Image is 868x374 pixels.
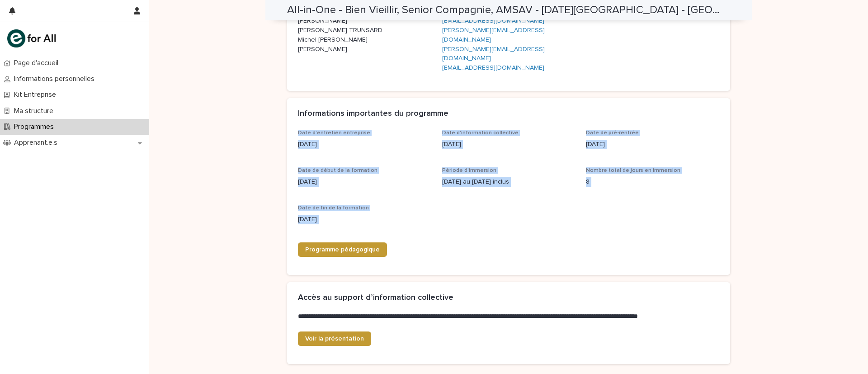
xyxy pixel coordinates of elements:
h2: Accès au support d’information collective [298,293,453,303]
p: [DATE] [298,215,431,224]
p: Kit Entreprise [10,90,63,99]
p: Apprenant.e.s [10,138,65,147]
a: [PERSON_NAME][EMAIL_ADDRESS][DOMAIN_NAME] [442,27,545,43]
p: [DATE] [298,177,431,187]
p: [DATE] [298,140,431,149]
span: Date de fin de la formation [298,205,369,211]
h2: Informations importantes du programme [298,109,448,119]
span: Date d'entretien entreprise [298,130,370,136]
p: Programmes [10,123,61,131]
a: Programme pédagogique [298,242,387,257]
p: 8 [586,177,719,187]
p: [PERSON_NAME] [PERSON_NAME] TRUNSARD Michel-[PERSON_NAME] [PERSON_NAME] [298,16,431,54]
p: [DATE] au [DATE] inclus [442,177,576,187]
a: [EMAIL_ADDRESS][DOMAIN_NAME] [442,18,544,24]
span: Période d'immersion [442,168,496,173]
span: Date de début de la formation [298,168,377,173]
a: [PERSON_NAME][EMAIL_ADDRESS][DOMAIN_NAME] [442,46,545,62]
p: Ma structure [10,107,61,115]
p: Informations personnelles [10,75,102,83]
a: Voir la présentation [298,331,371,346]
span: Voir la présentation [305,336,364,342]
p: [DATE] [442,140,576,149]
span: Date d'information collective [442,130,519,136]
span: Date de pré-rentrée [586,130,639,136]
span: Nombre total de jours en immersion [586,168,680,173]
span: Programme pédagogique [305,246,380,253]
a: [EMAIL_ADDRESS][DOMAIN_NAME] [442,65,544,71]
img: mHINNnv7SNCQZijbaqql [7,29,56,47]
p: [DATE] [586,140,719,149]
p: Page d'accueil [10,59,66,67]
h2: All-in-One - Bien Vieillir, Senior Compagnie, AMSAV - 22 - Août 2025 - Île-de-France - Auxiliaire... [287,4,726,17]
